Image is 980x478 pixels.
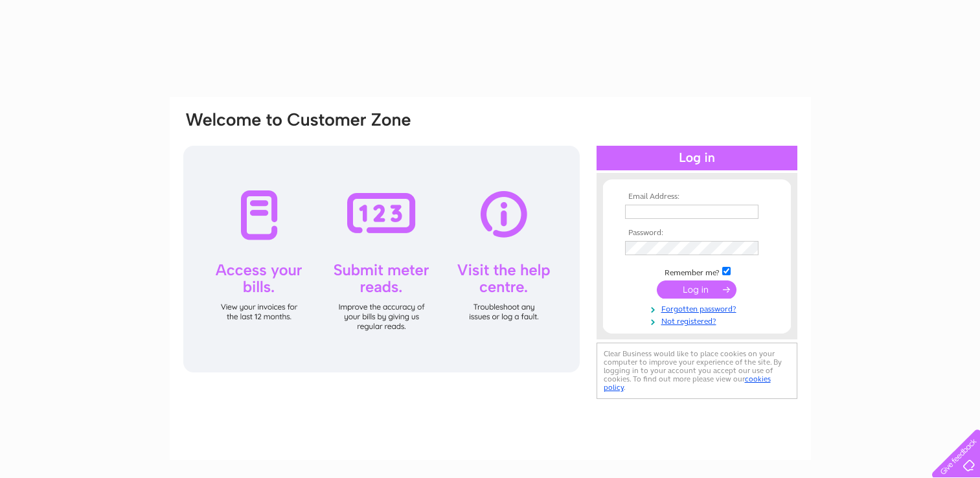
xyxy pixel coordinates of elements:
a: Not registered? [625,314,772,326]
td: Remember me? [622,265,772,278]
a: cookies policy [604,374,771,392]
th: Password: [622,229,772,238]
a: Forgotten password? [625,302,772,314]
input: Submit [657,280,736,299]
div: Clear Business would like to place cookies on your computer to improve your experience of the sit... [597,343,797,399]
th: Email Address: [622,192,772,201]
